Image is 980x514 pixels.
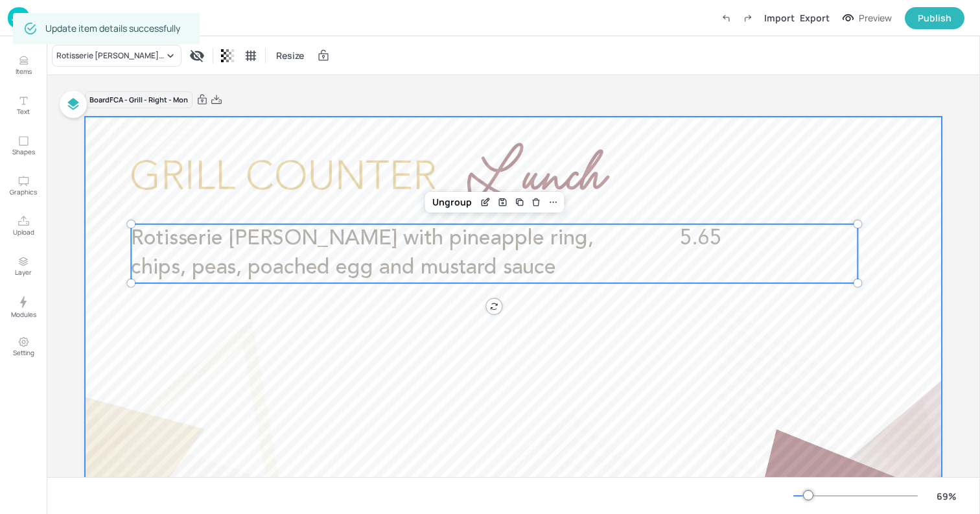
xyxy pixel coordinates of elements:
div: Duplicate [511,194,528,211]
button: Publish [905,7,964,29]
span: 5.65 [680,228,721,249]
label: Redo (Ctrl + Y) [737,7,759,29]
span: Rotisserie [PERSON_NAME] with pineapple ring, chips, peas, poached egg and mustard sauce [131,228,593,279]
img: logo-86c26b7e.jpg [8,7,30,29]
div: Update item details successfully [45,17,180,40]
div: Rotisserie [PERSON_NAME] with pineapple ring, chips, peas, poached egg and mustard sauce [56,50,164,62]
div: Import [764,11,795,25]
label: Undo (Ctrl + Z) [715,7,737,29]
div: Ungroup [427,194,477,211]
span: Resize [274,49,307,62]
div: Display condition [187,45,207,66]
div: Save Layout [494,194,511,211]
div: Edit Item [477,194,494,211]
div: Delete [528,194,544,211]
div: 69 % [931,489,962,503]
div: Board FCA - Grill - Right - Mon [85,91,192,109]
div: Publish [918,11,951,25]
div: Export [800,11,830,25]
div: Preview [859,11,892,25]
button: Preview [835,8,900,28]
